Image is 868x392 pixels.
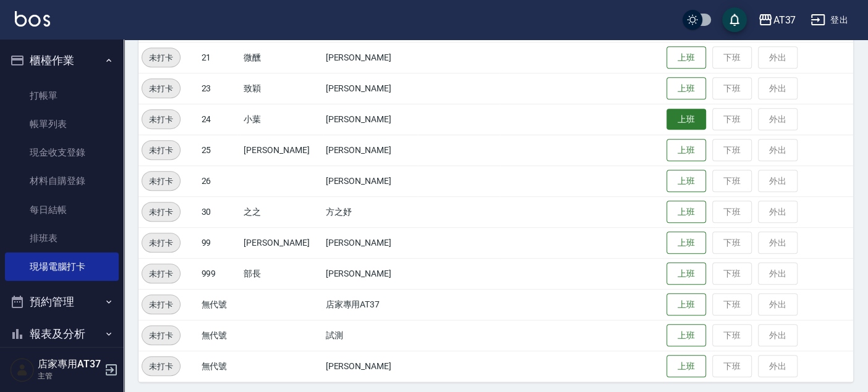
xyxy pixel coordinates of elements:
button: 報表及分析 [5,318,119,350]
td: 微醺 [240,42,322,73]
td: 店家專用AT37 [323,289,418,320]
button: 櫃檯作業 [5,44,119,77]
td: 致穎 [240,73,322,104]
td: 25 [198,135,240,165]
div: AT37 [773,12,796,28]
a: 帳單列表 [5,110,119,138]
span: 未打卡 [142,298,180,311]
span: 未打卡 [142,236,180,249]
button: 上班 [666,262,706,285]
a: 現金收支登錄 [5,138,119,167]
span: 未打卡 [142,144,180,157]
td: 小葉 [240,104,322,135]
button: 上班 [666,293,706,316]
button: 上班 [666,231,706,254]
button: 上班 [666,170,706,193]
td: [PERSON_NAME] [240,227,322,258]
td: 30 [198,196,240,227]
td: [PERSON_NAME] [323,227,418,258]
span: 未打卡 [142,206,180,219]
a: 打帳單 [5,81,119,110]
p: 主管 [38,370,101,382]
td: 無代號 [198,351,240,382]
button: 上班 [666,355,706,378]
button: 上班 [666,324,706,347]
td: [PERSON_NAME] [323,165,418,196]
a: 現場電腦打卡 [5,252,119,281]
button: 上班 [666,109,706,130]
button: 登出 [806,9,853,31]
span: 未打卡 [142,360,180,373]
td: 無代號 [198,289,240,320]
td: 21 [198,42,240,73]
span: 未打卡 [142,82,180,95]
a: 排班表 [5,224,119,252]
td: 99 [198,227,240,258]
td: [PERSON_NAME] [323,42,418,73]
a: 材料自購登錄 [5,167,119,195]
td: 無代號 [198,320,240,351]
button: 預約管理 [5,286,119,318]
button: AT37 [753,7,801,33]
td: [PERSON_NAME] [323,135,418,165]
td: 23 [198,73,240,104]
button: 上班 [666,46,706,69]
img: Person [10,357,35,382]
span: 未打卡 [142,175,180,188]
td: [PERSON_NAME] [323,351,418,382]
td: [PERSON_NAME] [323,73,418,104]
td: 26 [198,165,240,196]
td: 之之 [240,196,322,227]
td: 部長 [240,258,322,289]
img: Logo [15,11,50,27]
button: 上班 [666,201,706,223]
a: 每日結帳 [5,196,119,224]
h5: 店家專用AT37 [38,358,101,370]
td: 方之妤 [323,196,418,227]
td: [PERSON_NAME] [323,258,418,289]
td: [PERSON_NAME] [240,135,322,165]
span: 未打卡 [142,113,180,126]
td: [PERSON_NAME] [323,104,418,135]
span: 未打卡 [142,329,180,342]
td: 999 [198,258,240,289]
span: 未打卡 [142,51,180,64]
span: 未打卡 [142,267,180,280]
td: 24 [198,104,240,135]
button: 上班 [666,139,706,162]
button: 上班 [666,77,706,100]
td: 試測 [323,320,418,351]
button: save [722,7,747,32]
